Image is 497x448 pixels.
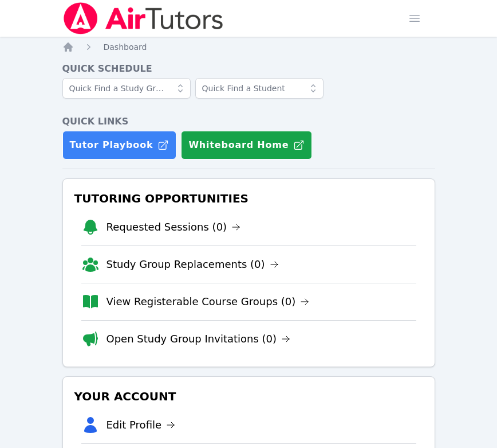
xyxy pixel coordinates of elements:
span: Dashboard [104,42,147,52]
a: Requested Sessions (0) [107,219,241,235]
a: Edit Profile [107,417,176,433]
a: Tutor Playbook [62,131,177,159]
input: Quick Find a Student [195,78,324,99]
input: Quick Find a Study Group [62,78,191,99]
h4: Quick Links [62,115,435,128]
a: Study Group Replacements (0) [107,256,279,272]
a: Dashboard [104,41,147,53]
button: Whiteboard Home [181,131,312,159]
nav: Breadcrumb [62,41,435,53]
h3: Tutoring Opportunities [72,188,425,209]
a: Open Study Group Invitations (0) [107,331,291,347]
h3: Your Account [72,386,425,407]
img: Air Tutors [62,2,224,34]
h4: Quick Schedule [62,62,435,76]
a: View Registerable Course Groups (0) [107,294,310,310]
